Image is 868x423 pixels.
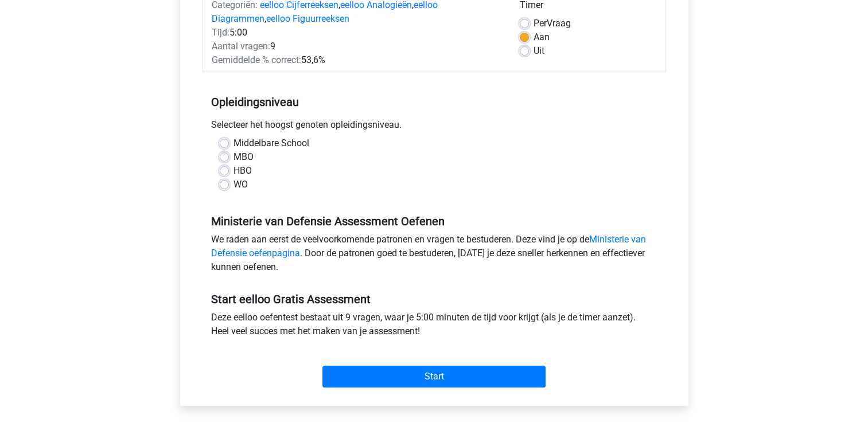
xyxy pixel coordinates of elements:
[211,214,657,228] h5: Ministerie van Defensie Assessment Oefenen
[203,53,511,67] div: 53,6%
[534,30,550,44] label: Aan
[534,17,571,30] label: Vraag
[534,44,544,58] label: Uit
[211,292,657,306] h5: Start eelloo Gratis Assessment
[266,13,349,24] a: eelloo Figuurreeksen
[233,164,252,178] label: HBO
[203,40,511,53] div: 9
[203,233,666,279] div: We raden aan eerst de veelvoorkomende patronen en vragen te bestuderen. Deze vind je op de . Door...
[203,311,666,343] div: Deze eelloo oefentest bestaat uit 9 vragen, waar je 5:00 minuten de tijd voor krijgt (als je de t...
[534,18,547,29] span: Per
[203,118,666,136] div: Selecteer het hoogst genoten opleidingsniveau.
[211,91,657,113] h5: Opleidingsniveau
[212,41,270,52] span: Aantal vragen:
[212,27,229,38] span: Tijd:
[212,54,301,65] span: Gemiddelde % correct:
[233,178,248,191] label: WO
[203,26,511,40] div: 5:00
[322,366,546,387] input: Start
[233,150,254,164] label: MBO
[233,136,309,150] label: Middelbare School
